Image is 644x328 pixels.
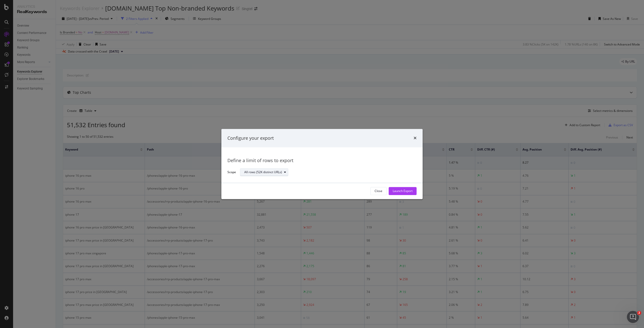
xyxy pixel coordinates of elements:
label: Scope [227,170,236,175]
div: Configure your export [227,135,274,142]
div: Close [375,189,382,193]
div: Launch Export [393,189,413,193]
div: times [414,135,417,142]
iframe: Intercom live chat [627,311,639,323]
div: modal [221,129,423,199]
div: Define a limit of rows to export [227,158,417,164]
span: 2 [637,311,641,315]
div: All rows (52K distinct URLs) [244,171,282,174]
button: All rows (52K distinct URLs) [240,168,288,176]
button: Close [370,187,387,195]
button: Launch Export [389,187,417,195]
